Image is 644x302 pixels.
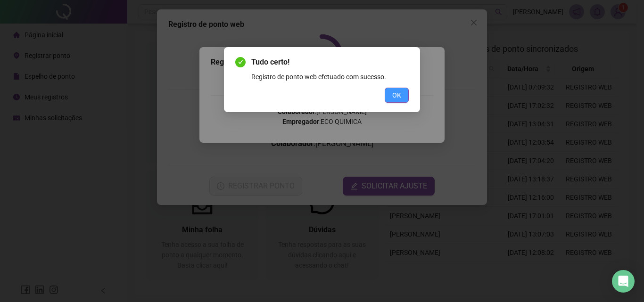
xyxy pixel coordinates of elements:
[385,88,409,103] button: OK
[235,57,246,67] span: check-circle
[251,57,409,68] span: Tudo certo!
[612,270,635,293] div: Open Intercom Messenger
[251,72,409,82] div: Registro de ponto web efetuado com sucesso.
[392,90,401,100] span: OK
